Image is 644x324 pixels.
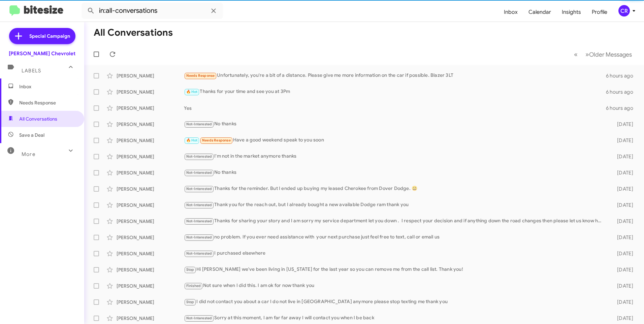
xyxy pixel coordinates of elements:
[606,299,639,305] div: [DATE]
[586,2,613,22] a: Profile
[117,202,184,208] div: [PERSON_NAME]
[9,50,75,57] div: [PERSON_NAME] Chevrolet
[117,153,184,160] div: [PERSON_NAME]
[606,137,639,144] div: [DATE]
[186,316,212,320] span: Not-Interested
[186,138,198,142] span: 🔥 Hot
[606,250,639,257] div: [DATE]
[117,137,184,144] div: [PERSON_NAME]
[186,251,212,256] span: Not-Interested
[186,170,212,175] span: Not-Interested
[184,72,606,79] div: Unfortunately, you're a bit of a distance. Please give me more information on the car if possible...
[117,250,184,257] div: [PERSON_NAME]
[117,266,184,273] div: [PERSON_NAME]
[117,186,184,192] div: [PERSON_NAME]
[184,105,606,111] div: Yes
[184,233,606,241] div: no problem. If you ever need assistance with your next purchase just feel free to text, call or e...
[186,90,198,94] span: 🔥 Hot
[117,89,184,95] div: [PERSON_NAME]
[186,187,212,191] span: Not-Interested
[184,201,606,209] div: Thank you for the reach out, but I already bought a new available Dodge ram thank you
[606,89,639,95] div: 6 hours ago
[186,284,201,288] span: Finished
[184,266,606,273] div: Hi [PERSON_NAME] we've been living in [US_STATE] for the last year so you can remove me from the ...
[117,105,184,111] div: [PERSON_NAME]
[184,217,606,225] div: Thanks for sharing your story and I am sorry my service department let you down . I respect your ...
[618,5,630,17] div: CR
[186,300,194,304] span: Stop
[184,185,606,193] div: Thanks for the reminder. But I ended up buying my leased Cherokee from Dover Dodge. 😃
[19,116,57,122] span: All Conversations
[606,234,639,241] div: [DATE]
[117,218,184,225] div: [PERSON_NAME]
[570,47,582,61] button: Previous
[117,169,184,176] div: [PERSON_NAME]
[117,315,184,322] div: [PERSON_NAME]
[117,299,184,305] div: [PERSON_NAME]
[606,186,639,192] div: [DATE]
[498,2,523,22] a: Inbox
[184,153,606,160] div: I'm not in the market anymore thanks
[117,121,184,128] div: [PERSON_NAME]
[184,314,606,322] div: Sorry at this moment, I am far far away I will contact you when I be back
[186,122,212,126] span: Not-Interested
[94,27,173,38] h1: All Conversations
[186,73,215,78] span: Needs Response
[184,120,606,128] div: No thanks
[574,50,578,59] span: «
[184,169,606,176] div: No thanks
[606,266,639,273] div: [DATE]
[589,51,632,58] span: Older Messages
[19,83,76,90] span: Inbox
[117,283,184,289] div: [PERSON_NAME]
[22,68,41,74] span: Labels
[184,88,606,96] div: Thanks for your time and see you at 3Pm
[117,234,184,241] div: [PERSON_NAME]
[117,72,184,79] div: [PERSON_NAME]
[606,169,639,176] div: [DATE]
[19,132,44,138] span: Save a Deal
[186,267,194,272] span: Stop
[202,138,231,142] span: Needs Response
[556,2,586,22] a: Insights
[19,99,76,106] span: Needs Response
[22,151,35,157] span: More
[570,47,636,61] nav: Page navigation example
[585,50,589,59] span: »
[606,72,639,79] div: 6 hours ago
[606,105,639,111] div: 6 hours ago
[82,3,223,19] input: Search
[29,33,70,39] span: Special Campaign
[9,28,75,44] a: Special Campaign
[606,202,639,208] div: [DATE]
[186,154,212,159] span: Not-Interested
[184,282,606,290] div: Not sure when I did this. I am ok for now thank you
[523,2,556,22] a: Calendar
[184,298,606,306] div: I did not contact you about a car I do not live in [GEOGRAPHIC_DATA] anymore please stop texting ...
[184,250,606,257] div: I purchased elsewhere
[613,5,637,17] button: CR
[186,203,212,207] span: Not-Interested
[581,47,636,61] button: Next
[184,136,606,144] div: Have a good weekend speak to you soon
[186,235,212,239] span: Not-Interested
[606,121,639,128] div: [DATE]
[186,219,212,223] span: Not-Interested
[606,283,639,289] div: [DATE]
[606,153,639,160] div: [DATE]
[606,218,639,225] div: [DATE]
[606,315,639,322] div: [DATE]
